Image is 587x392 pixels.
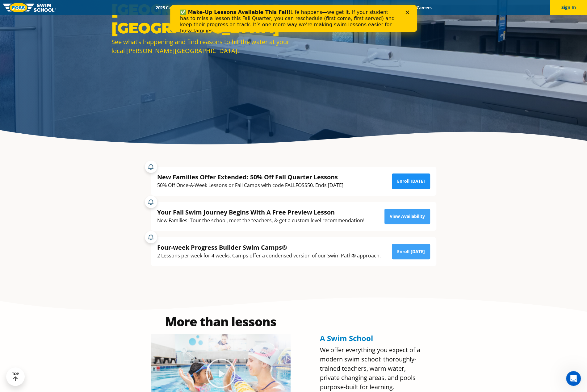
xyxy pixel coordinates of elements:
div: New Families Offer Extended: 50% Off Fall Quarter Lessons [157,173,345,181]
div: Four-week Progress Builder Swim Camps® [157,243,381,252]
a: Blog [392,5,411,10]
b: ✅ Make-Up Lessons Available This Fall! [10,4,120,10]
div: New Families: Tour the school, meet the teachers, & get a custom level recommendation! [157,216,364,225]
a: About [PERSON_NAME] [269,5,326,10]
a: 2025 Calendar [150,5,189,10]
div: TOP [12,372,19,382]
span: We offer everything you expect of a modern swim school: thoroughly-trained teachers, warm water, ... [320,346,420,391]
div: Play Video about Olympian Regan Smith, FOSS [205,358,236,389]
a: Careers [411,5,437,10]
span: A Swim School [320,333,373,343]
img: FOSS Swim School Logo [3,3,56,12]
a: Schools [189,5,215,10]
h2: More than lessons [151,315,291,328]
a: Swim Path® Program [215,5,269,10]
a: Enroll [DATE] [392,173,430,189]
div: 2 Lessons per week for 4 weeks. Camps offer a condensed version of our Swim Path® approach. [157,252,381,260]
iframe: Intercom live chat [566,371,581,386]
div: Life happens—we get it. If your student has to miss a lesson this Fall Quarter, you can reschedul... [10,4,227,29]
a: Enroll [DATE] [392,244,430,259]
div: Your Fall Swim Journey Begins With A Free Preview Lesson [157,208,364,216]
a: Swim Like [PERSON_NAME] [326,5,392,10]
iframe: Intercom live chat banner [170,5,417,32]
div: See what’s happening and find reasons to hit the water at your local [PERSON_NAME][GEOGRAPHIC_DATA]. [111,37,291,55]
div: Close [235,6,241,9]
div: 50% Off Once-A-Week Lessons or Fall Camps with code FALLFOSS50. Ends [DATE]. [157,181,345,190]
a: View Availability [384,209,430,224]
